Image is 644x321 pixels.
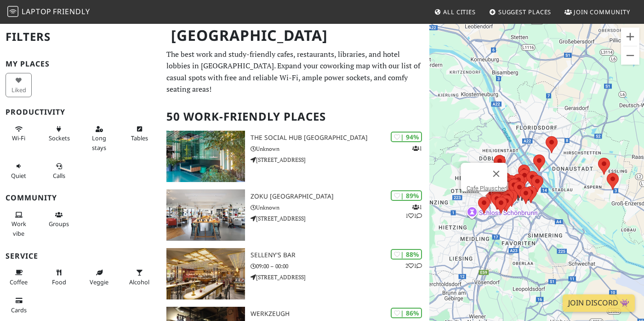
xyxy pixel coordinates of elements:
[391,190,422,201] div: | 89%
[52,278,66,286] span: Food
[129,278,149,286] span: Alcohol
[10,278,28,286] span: Coffee
[251,193,429,200] h3: Zoku [GEOGRAPHIC_DATA]
[251,134,429,142] h3: The Social Hub [GEOGRAPHIC_DATA]
[6,122,32,146] button: Wi-Fi
[563,294,635,312] a: Join Discord 👾
[251,262,429,271] p: 09:00 – 00:00
[621,28,639,46] button: Zoom in
[126,265,153,289] button: Alcohol
[574,8,630,16] span: Join Community
[621,46,639,65] button: Zoom out
[46,265,72,289] button: Food
[46,207,72,232] button: Groups
[166,248,245,299] img: SELLENY'S Bar
[430,4,479,20] a: All Cities
[86,122,112,155] button: Long stays
[251,310,429,318] h3: WerkzeugH
[561,4,634,20] a: Join Community
[11,172,26,180] span: Quiet
[412,144,422,153] p: 1
[166,49,424,95] p: The best work and study-friendly cafes, restaurants, libraries, and hotel lobbies in [GEOGRAPHIC_...
[6,207,32,241] button: Work vibe
[498,8,552,16] span: Suggest Places
[405,261,422,270] p: 2 1
[166,103,424,131] h2: 50 Work-Friendly Places
[405,203,422,220] p: 1 1 1
[6,252,155,260] h3: Service
[6,265,32,289] button: Coffee
[466,185,507,192] a: Cafe Plauscherl
[11,306,27,314] span: Credit cards
[251,214,429,223] p: [STREET_ADDRESS]
[161,248,429,299] a: SELLENY'S Bar | 88% 21 SELLENY'S Bar 09:00 – 00:00 [STREET_ADDRESS]
[7,4,90,20] a: LaptopFriendly LaptopFriendly
[391,132,422,142] div: | 94%
[251,155,429,164] p: [STREET_ADDRESS]
[443,8,476,16] span: All Cities
[251,203,429,212] p: Unknown
[251,251,429,259] h3: SELLENY'S Bar
[49,134,70,142] span: Power sockets
[46,122,72,146] button: Sockets
[251,144,429,153] p: Unknown
[6,108,155,116] h3: Productivity
[49,220,69,228] span: Group tables
[391,308,422,318] div: | 86%
[92,134,106,151] span: Long stays
[46,159,72,183] button: Calls
[22,6,51,17] span: Laptop
[251,273,429,282] p: [STREET_ADDRESS]
[131,134,148,142] span: Work-friendly tables
[6,159,32,183] button: Quiet
[166,189,245,241] img: Zoku Vienna
[6,194,155,202] h3: Community
[485,4,555,20] a: Suggest Places
[53,172,65,180] span: Video/audio calls
[86,265,112,289] button: Veggie
[6,23,155,51] h2: Filters
[166,131,245,182] img: The Social Hub Vienna
[6,60,155,68] h3: My Places
[126,122,153,146] button: Tables
[161,131,429,182] a: The Social Hub Vienna | 94% 1 The Social Hub [GEOGRAPHIC_DATA] Unknown [STREET_ADDRESS]
[6,293,32,317] button: Cards
[485,163,507,185] button: Close
[161,189,429,241] a: Zoku Vienna | 89% 111 Zoku [GEOGRAPHIC_DATA] Unknown [STREET_ADDRESS]
[53,6,90,17] span: Friendly
[164,23,427,48] h1: [GEOGRAPHIC_DATA]
[12,134,25,142] span: Stable Wi-Fi
[11,220,26,237] span: People working
[90,278,108,286] span: Veggie
[7,6,18,17] img: LaptopFriendly
[391,249,422,260] div: | 88%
